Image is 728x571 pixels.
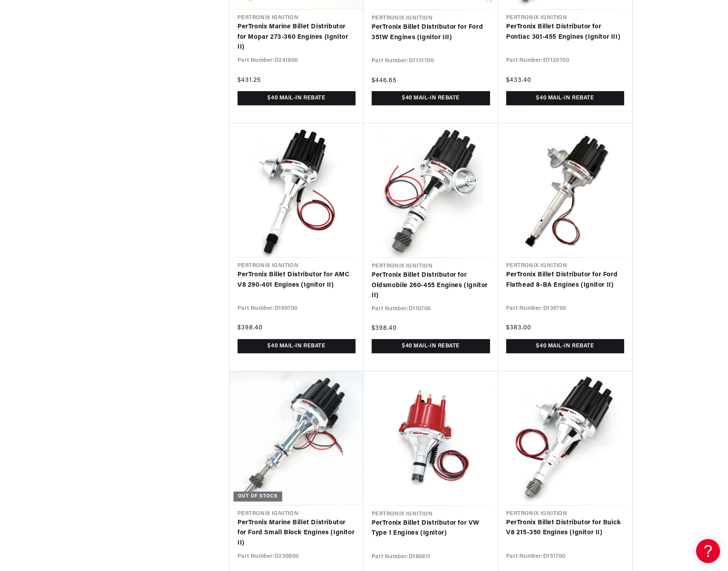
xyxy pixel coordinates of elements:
[372,518,490,539] a: PerTronix Billet Distributor for VW Type 1 Engines (Ignitor)
[372,22,490,43] a: PerTronix Billet Distributor for Ford 351W Engines (Ignitor III)
[237,518,356,549] a: PerTronix Marine Billet Distributor for Ford Small Block Engines (Ignitor II)
[372,270,490,301] a: PerTronix Billet Distributor for Oldsmobile 260-455 Engines (Ignitor II)
[237,22,356,53] a: PerTronix Marine Billet Distributor for Mopar 273-360 Engines (Ignitor II)
[237,270,356,290] a: PerTronix Billet Distributor for AMC V8 290-401 Engines (Ignitor II)
[506,22,624,42] a: PerTronix Billet Distributor for Pontiac 301-455 Engines (Ignitor III)
[506,518,624,538] a: PerTronix Billet Distributor for Buick V8 215-350 Engines (Ignitor II)
[506,270,624,290] a: PerTronix Billet Distributor for Ford Flathead 8-BA Engines (Ignitor II)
